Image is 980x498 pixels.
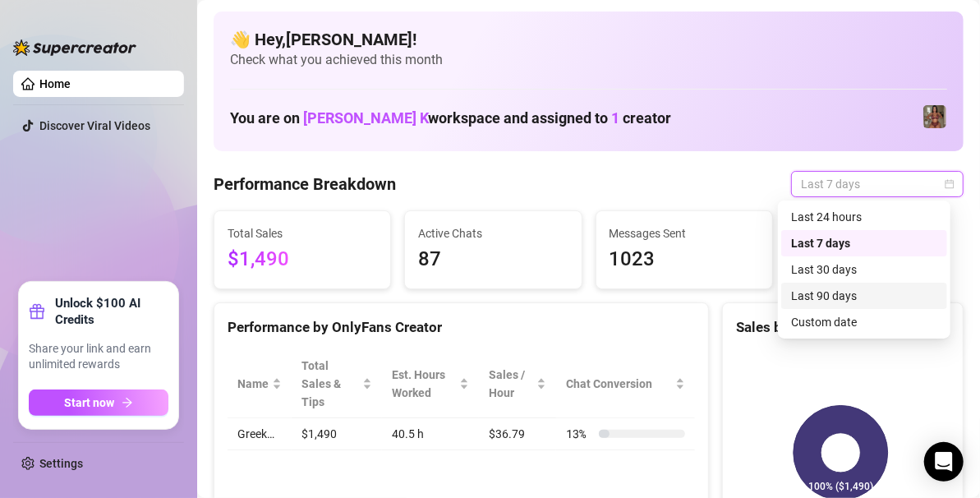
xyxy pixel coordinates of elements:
[791,261,937,279] div: Last 30 days
[791,208,937,226] div: Last 24 hours
[230,109,671,127] h1: You are on workspace and assigned to creator
[29,341,168,373] span: Share your link and earn unlimited rewards
[791,313,937,331] div: Custom date
[237,375,269,393] span: Name
[382,418,479,450] td: 40.5 h
[392,366,456,402] div: Est. Hours Worked
[301,357,359,411] span: Total Sales & Tips
[923,105,946,128] img: Greek
[29,303,45,320] span: gift
[230,28,947,51] h4: 👋 Hey, [PERSON_NAME] !
[13,39,136,56] img: logo-BBDzfeDw.svg
[228,224,377,242] span: Total Sales
[65,396,115,409] span: Start now
[39,119,150,132] a: Discover Viral Videos
[566,375,672,393] span: Chat Conversion
[801,172,954,196] span: Last 7 days
[566,425,592,443] span: 13 %
[479,350,556,418] th: Sales / Hour
[228,350,292,418] th: Name
[228,316,695,339] div: Performance by OnlyFans Creator
[230,51,947,69] span: Check what you achieved this month
[791,287,937,305] div: Last 90 days
[781,283,947,309] div: Last 90 days
[303,109,428,127] span: [PERSON_NAME] K
[556,350,695,418] th: Chat Conversion
[781,309,947,335] div: Custom date
[39,457,83,470] a: Settings
[122,397,133,408] span: arrow-right
[610,244,759,275] span: 1023
[214,173,396,196] h4: Performance Breakdown
[418,224,568,242] span: Active Chats
[781,230,947,256] div: Last 7 days
[924,442,964,482] div: Open Intercom Messenger
[489,366,533,402] span: Sales / Hour
[781,256,947,283] div: Last 30 days
[228,418,292,450] td: Greek…
[736,316,950,339] div: Sales by OnlyFans Creator
[610,224,759,242] span: Messages Sent
[292,418,382,450] td: $1,490
[418,244,568,275] span: 87
[781,204,947,230] div: Last 24 hours
[611,109,619,127] span: 1
[479,418,556,450] td: $36.79
[292,350,382,418] th: Total Sales & Tips
[945,179,955,189] span: calendar
[791,234,937,252] div: Last 7 days
[55,295,168,328] strong: Unlock $100 AI Credits
[29,390,168,416] button: Start nowarrow-right
[39,77,71,90] a: Home
[228,244,377,275] span: $1,490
